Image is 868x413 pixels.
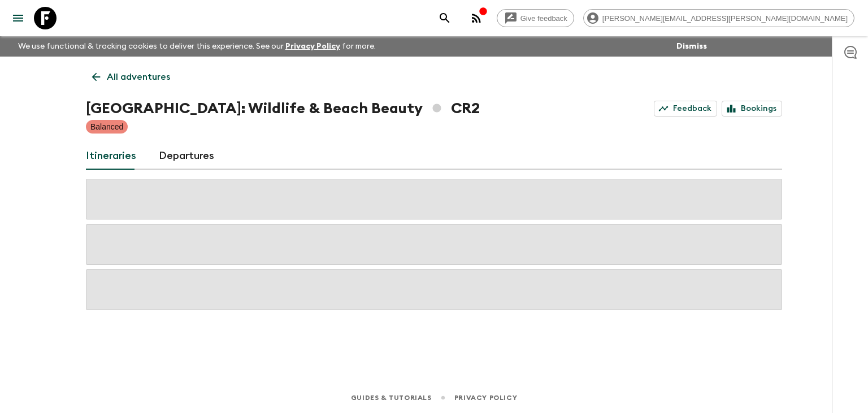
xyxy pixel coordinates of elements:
[674,38,710,54] button: Dismiss
[722,101,782,117] a: Bookings
[596,14,854,23] span: [PERSON_NAME][EMAIL_ADDRESS][PERSON_NAME][DOMAIN_NAME]
[654,101,717,117] a: Feedback
[86,97,480,120] h1: [GEOGRAPHIC_DATA]: Wildlife & Beach Beauty CR2
[454,392,517,404] a: Privacy Policy
[107,70,170,84] p: All adventures
[86,143,136,170] a: Itineraries
[86,66,176,88] a: All adventures
[7,7,29,29] button: menu
[159,143,214,170] a: Departures
[514,14,574,23] span: Give feedback
[14,36,380,57] p: We use functional & tracking cookies to deliver this experience. See our for more.
[285,42,340,50] a: Privacy Policy
[90,121,123,132] p: Balanced
[583,9,854,27] div: [PERSON_NAME][EMAIL_ADDRESS][PERSON_NAME][DOMAIN_NAME]
[433,7,456,29] button: search adventures
[497,9,574,27] a: Give feedback
[351,392,432,404] a: Guides & Tutorials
